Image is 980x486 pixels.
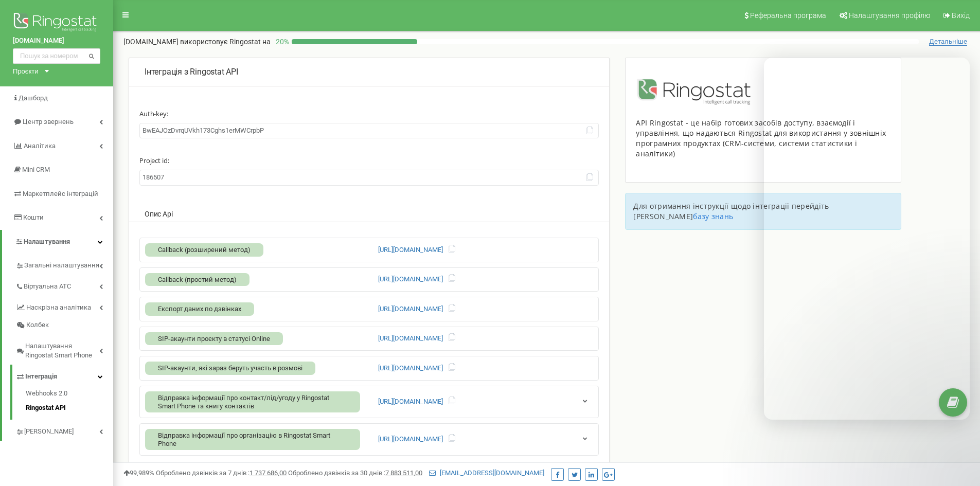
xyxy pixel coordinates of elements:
[750,11,826,20] span: Реферальна програма
[24,282,71,292] span: Віртуальна АТС
[24,261,99,271] span: Загальні налаштування
[145,210,172,218] span: Опис Api
[15,420,113,441] a: [PERSON_NAME]
[139,123,599,139] input: Для отримання auth-key натисніть на кнопку "Генерувати"
[26,303,91,313] span: Наскрізна аналітика
[123,469,154,477] span: 99,989%
[158,364,302,372] span: SIP-акаунти, які зараз беруть участь в розмові
[288,469,422,477] span: Оброблено дзвінків за 30 днів :
[25,341,99,361] span: Налаштування Ringostat Smart Phone
[22,166,50,173] span: Mini CRM
[158,276,237,283] span: Callback (простий метод)
[271,37,292,47] p: 20 %
[378,275,443,284] a: [URL][DOMAIN_NAME]
[945,428,970,453] iframe: Intercom live chat
[13,48,100,64] input: Пошук за номером
[158,305,241,313] span: Експорт даних по дзвінках
[13,10,100,36] img: Ringostat logo
[15,365,113,386] a: Інтеграція
[385,469,422,477] u: 7 883 511,00
[23,190,98,197] span: Маркетплейс інтеграцій
[19,94,48,102] span: Дашборд
[158,431,330,447] span: Відправка інформації про організацію в Ringostat Smart Phone
[24,142,56,150] span: Аналiтика
[378,334,443,344] a: [URL][DOMAIN_NAME]
[13,36,100,46] a: [DOMAIN_NAME]
[764,58,970,420] iframe: Intercom live chat
[636,118,890,159] div: API Ringostat - це набір готових засобів доступу, взаємодії і управління, що надаються Ringostat ...
[24,427,74,437] span: [PERSON_NAME]
[378,397,443,407] a: [URL][DOMAIN_NAME]
[139,149,599,167] label: Project id:
[929,38,967,46] span: Детальніше
[15,254,113,275] a: Загальні налаштування
[158,394,329,410] span: Відправка інформації про контакт/лід/угоду у Ringostat Smart Phone та книгу контактів
[24,238,70,245] span: Налаштування
[15,275,113,296] a: Віртуальна АТС
[139,102,599,120] label: Auth-key:
[26,320,49,330] span: Колбек
[429,469,544,477] a: [EMAIL_ADDRESS][DOMAIN_NAME]
[2,230,113,254] a: Налаштування
[23,213,44,221] span: Кошти
[378,435,443,444] a: [URL][DOMAIN_NAME]
[158,335,270,343] span: SIP-акаунти проєкту в статусі Online
[25,372,57,382] span: Інтеграція
[15,296,113,317] a: Наскрізна аналітика
[952,11,970,20] span: Вихід
[633,201,893,222] p: Для отримання інструкції щодо інтеграції перейдіть [PERSON_NAME]
[26,389,113,401] a: Webhooks 2.0
[636,79,755,105] img: image
[23,118,74,125] span: Центр звернень
[849,11,930,20] span: Налаштування профілю
[145,66,594,78] p: Інтеграція з Ringostat API
[15,334,113,365] a: Налаштування Ringostat Smart Phone
[13,66,39,76] div: Проєкти
[26,401,113,413] a: Ringostat API
[378,245,443,255] a: [URL][DOMAIN_NAME]
[15,316,113,334] a: Колбек
[250,469,287,477] u: 1 737 686,00
[378,364,443,373] a: [URL][DOMAIN_NAME]
[693,211,733,221] a: базу знань
[123,37,271,47] p: [DOMAIN_NAME]
[156,469,287,477] span: Оброблено дзвінків за 7 днів :
[180,38,271,46] span: використовує Ringostat на
[378,304,443,314] a: [URL][DOMAIN_NAME]
[158,246,251,254] span: Callback (розширений метод)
